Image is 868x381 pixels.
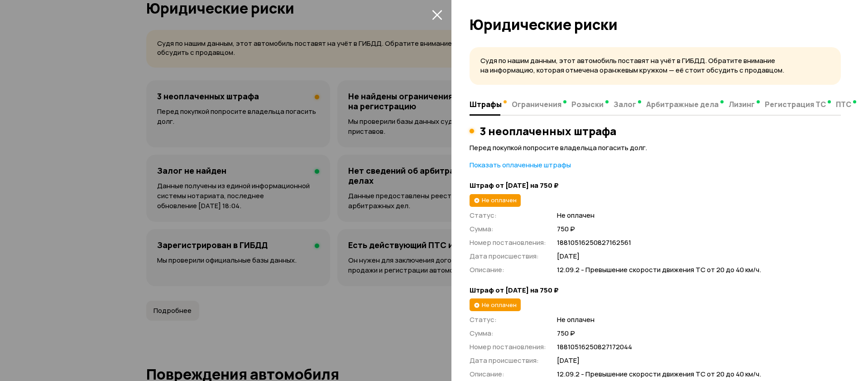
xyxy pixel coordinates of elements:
[614,100,636,109] span: Залог
[557,225,841,234] span: 750 ₽
[765,100,826,109] span: Регистрация ТС
[470,315,546,325] p: Статус :
[470,369,546,379] p: Описание :
[557,252,841,261] span: [DATE]
[557,370,841,379] span: 12.09.2 - Превышение скорости движения ТС от 20 до 40 км/ч.
[470,356,546,366] p: Дата происшествия :
[470,210,546,220] p: Статус :
[557,342,841,352] span: 18810516250827172044
[557,211,841,220] span: Не оплачен
[482,196,517,204] span: Не оплачен
[470,100,502,109] span: Штрафы
[512,100,561,109] span: Ограничения
[470,251,546,261] p: Дата происшествия :
[470,328,546,338] p: Сумма :
[470,238,546,248] p: Номер постановления :
[470,265,546,275] p: Описание :
[470,143,841,153] p: Перед покупкой попросите владельца погасить долг.
[557,315,841,325] span: Не оплачен
[557,265,841,275] span: 12.09.2 - Превышение скорости движения ТС от 20 до 40 км/ч.
[557,329,841,338] span: 750 ₽
[729,100,755,109] span: Лизинг
[557,356,841,366] span: [DATE]
[430,7,444,22] button: закрыть
[470,224,546,234] p: Сумма :
[470,160,841,170] p: Показать оплаченные штрафы
[646,100,719,109] span: Арбитражные дела
[836,100,851,109] span: ПТС
[470,181,841,190] strong: Штраф от [DATE] на 750 ₽
[557,238,841,248] span: 18810516250827162561
[470,286,841,295] strong: Штраф от [DATE] на 750 ₽
[480,125,616,137] h3: 3 неоплаченных штрафа
[482,301,517,309] span: Не оплачен
[480,56,784,75] span: Судя по нашим данным, этот автомобиль поставят на учёт в ГИБДД. Обратите внимание на информацию, ...
[470,342,546,352] p: Номер постановления :
[571,100,604,109] span: Розыски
